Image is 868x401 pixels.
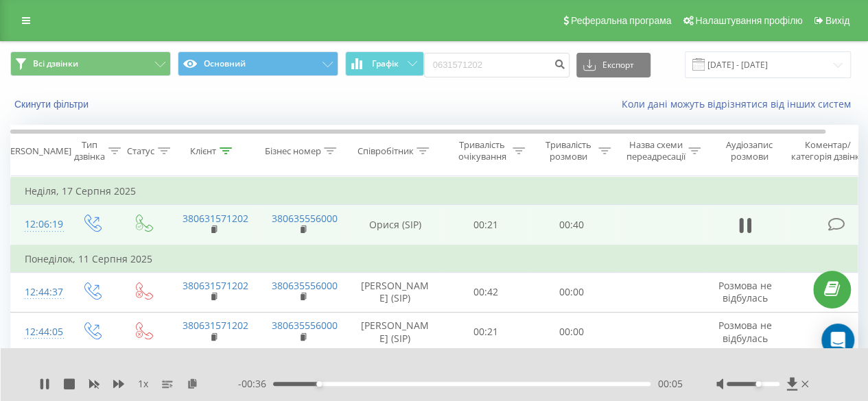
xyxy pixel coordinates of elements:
button: Графік [345,51,424,76]
div: Open Intercom Messenger [821,324,854,356]
span: Реферальна програма [571,15,672,26]
td: 00:21 [443,312,529,352]
span: Графік [372,59,399,69]
div: Accessibility label [316,381,322,387]
a: 380635556000 [272,319,338,332]
input: Пошук за номером [424,53,570,77]
td: [PERSON_NAME] (SIP) [347,272,443,312]
span: - 00:36 [238,377,273,391]
a: 380635556000 [272,212,338,225]
div: Клієнт [190,145,216,157]
button: Експорт [576,53,650,77]
span: 1 x [138,377,148,391]
a: 380635556000 [272,279,338,292]
a: 380631571202 [183,319,248,332]
a: 380631571202 [183,279,248,292]
a: 380631571202 [183,212,248,225]
div: Бізнес номер [264,145,320,157]
span: 00:05 [657,377,682,391]
div: Accessibility label [755,381,761,387]
a: Коли дані можуть відрізнятися вiд інших систем [622,97,858,110]
div: Назва схеми переадресації [626,139,685,162]
td: 00:40 [529,205,615,245]
button: Основний [178,51,338,76]
span: Розмова не відбулась [718,319,772,344]
div: Тривалість очікування [455,139,509,162]
td: Орися (SIP) [347,205,443,245]
span: Розмова не відбулась [718,279,772,304]
td: 00:00 [529,312,615,352]
button: Всі дзвінки [10,51,171,76]
span: Всі дзвінки [33,58,78,69]
td: [PERSON_NAME] (SIP) [347,312,443,352]
div: Тип дзвінка [74,139,105,162]
td: 00:42 [443,272,529,312]
span: Налаштування профілю [695,15,802,26]
div: 12:44:37 [25,279,52,306]
div: Тривалість розмови [541,139,595,162]
div: Аудіозапис розмови [716,139,782,162]
span: Вихід [825,15,849,26]
td: 00:21 [443,205,529,245]
div: Співробітник [357,145,413,157]
button: Скинути фільтри [10,98,95,110]
div: 12:06:19 [25,211,52,238]
div: [PERSON_NAME] [2,145,71,157]
div: Коментар/категорія дзвінка [788,139,868,162]
div: Статус [127,145,154,157]
td: 00:00 [529,272,615,312]
div: 12:44:05 [25,319,52,345]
